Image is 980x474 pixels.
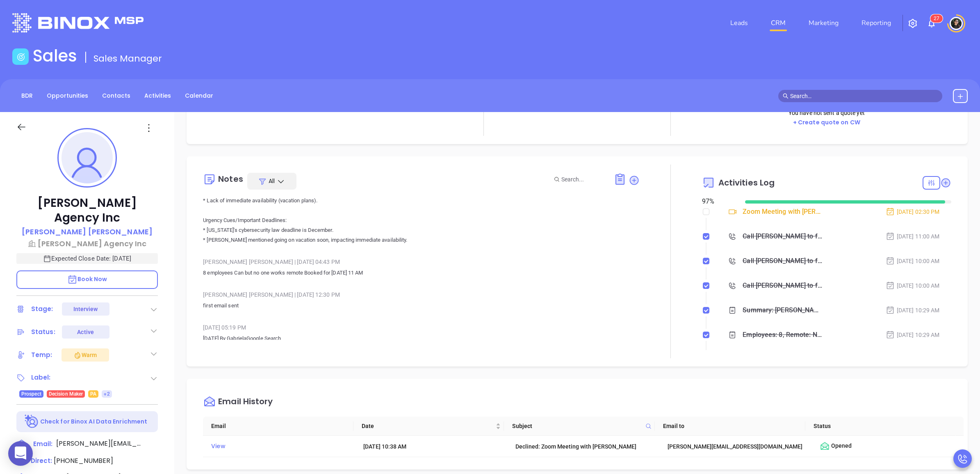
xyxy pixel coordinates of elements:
div: Interview [73,302,98,316]
th: Email [203,417,353,436]
div: Active [77,325,94,339]
div: Notes [218,175,243,183]
span: Decision Maker [49,389,83,398]
span: Date [362,421,494,430]
div: [DATE] 10:29 AM [886,306,940,315]
a: + Create quote on CW [793,118,860,126]
span: | [294,259,296,265]
div: Call [PERSON_NAME] to follow up [743,230,822,243]
div: [PERSON_NAME] [PERSON_NAME] [DATE] 12:30 PM [203,289,639,301]
div: [DATE] 10:29 AM [886,330,940,339]
a: Leads [727,15,751,31]
p: 8 employees Can but no one works remote Booked for [DATE] 11 AM [203,268,639,278]
span: Subject [512,421,642,430]
span: search [783,93,789,99]
div: [PERSON_NAME] [PERSON_NAME] [DATE] 04:43 PM [203,256,639,268]
p: Check for Binox AI Data Enrichment [40,417,147,426]
sup: 27 [930,14,943,23]
div: Email History [218,397,273,408]
div: [DATE] 05:19 PM [203,321,639,334]
img: iconSetting [908,18,918,28]
button: + Create quote on CW [791,118,863,127]
div: View [211,441,352,452]
div: Declined: Zoom Meeting with [PERSON_NAME] [515,442,656,451]
p: You have not sent a quote yet [789,108,865,117]
th: Email to [655,417,805,436]
a: BDR [16,89,38,103]
span: Activities Log [718,179,775,187]
div: Opened [820,441,960,451]
input: Search… [790,92,938,101]
span: 2 [934,16,937,21]
div: [DATE] 10:38 AM [363,442,504,451]
span: | [294,291,296,298]
a: Reporting [858,15,894,31]
div: Stage: [31,303,53,315]
a: Contacts [97,89,135,103]
img: Ai-Enrich-DaqCidB-.svg [25,414,39,429]
div: [DATE] 11:00 AM [886,232,940,241]
h1: Sales [33,46,77,66]
a: Calendar [180,89,218,103]
span: Prospect [21,389,41,398]
div: Warm [73,350,97,360]
div: Summary: [PERSON_NAME] from Motiva called the Dryer Agency to ask follow-up questions about cyber... [743,304,822,316]
p: [PERSON_NAME] [PERSON_NAME] [22,226,153,237]
div: Call [PERSON_NAME] to follow up [743,279,822,292]
img: logo [12,13,144,32]
span: [PERSON_NAME][EMAIL_ADDRESS][DOMAIN_NAME] [56,439,142,449]
p: first email sent [203,301,639,311]
img: user [950,17,963,30]
div: [PERSON_NAME][EMAIL_ADDRESS][DOMAIN_NAME] [668,442,808,451]
p: [DATE] By GabrielaGoogle Search [203,334,639,343]
a: [PERSON_NAME] [PERSON_NAME] [22,226,153,238]
span: Book Now [67,275,107,283]
span: PA [90,389,96,398]
span: Sales Manager [93,52,162,65]
a: CRM [768,15,789,31]
div: Label: [31,371,51,384]
th: Date [353,417,504,436]
a: [PERSON_NAME] Agency Inc [16,238,158,249]
span: 7 [937,16,939,21]
div: Call [PERSON_NAME] to follow up [743,255,822,267]
span: Direct : [31,456,52,465]
div: [DATE] 10:00 AM [886,281,940,290]
input: Search... [561,175,605,184]
a: Opportunities [42,89,93,103]
div: Employees: 8, Remote: No. IT: outsource IT. [743,329,822,341]
div: Zoom Meeting with [PERSON_NAME] [743,206,822,218]
div: 97 % [702,197,735,206]
a: Marketing [805,15,842,31]
div: [DATE] 02:30 PM [886,207,940,216]
div: Temp: [31,349,52,361]
p: Expected Close Date: [DATE] [16,253,158,264]
img: iconNotification [927,18,937,28]
img: profile-user [62,132,113,183]
span: Email: [33,439,52,449]
th: Status [805,417,956,436]
a: Activities [139,89,176,103]
span: +2 [104,389,109,398]
div: [DATE] 10:00 AM [886,256,940,266]
span: All [269,177,275,185]
p: [PERSON_NAME] Agency Inc [16,196,158,225]
span: [PHONE_NUMBER] [54,456,113,465]
div: Status: [31,326,55,338]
